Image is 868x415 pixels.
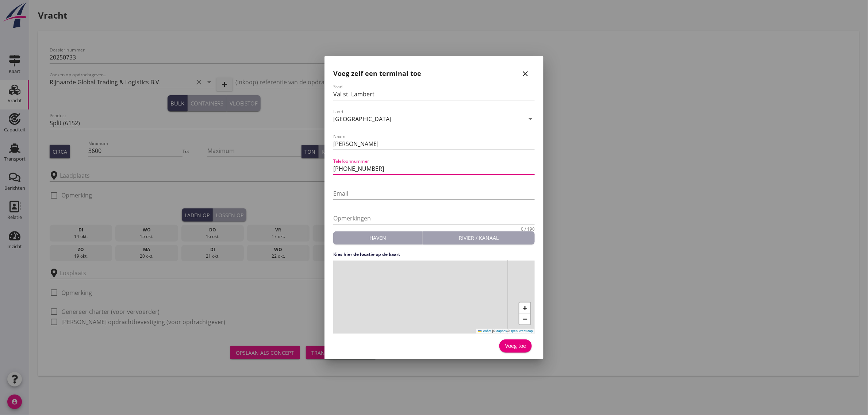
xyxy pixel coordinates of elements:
div: 0 / 190 [521,227,535,231]
h4: Kies hier de locatie op de kaart [333,251,535,258]
a: Zoom in [519,303,530,314]
input: Opmerkingen [333,212,535,224]
a: Mapbox [496,329,507,333]
input: Email [333,188,535,199]
div: Haven [336,234,419,242]
a: Leaflet [478,329,491,333]
h2: Voeg zelf een terminal toe [333,69,421,78]
input: Telefoonnummer [333,163,535,174]
button: Haven [333,231,423,245]
span: | [492,329,493,333]
div: Voeg toe [505,342,526,350]
div: [GEOGRAPHIC_DATA] [333,116,391,122]
input: Stad [333,88,535,100]
button: Voeg toe [499,339,532,353]
div: © © [476,329,535,334]
input: Naam [333,138,535,150]
div: Rivier / kanaal [426,234,532,242]
button: Rivier / kanaal [423,231,535,245]
a: Zoom out [519,314,530,324]
span: + [523,303,527,312]
i: arrow_drop_down [526,115,535,123]
i: close [521,69,530,78]
a: OpenStreetMap [510,329,533,333]
span: − [523,314,527,323]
